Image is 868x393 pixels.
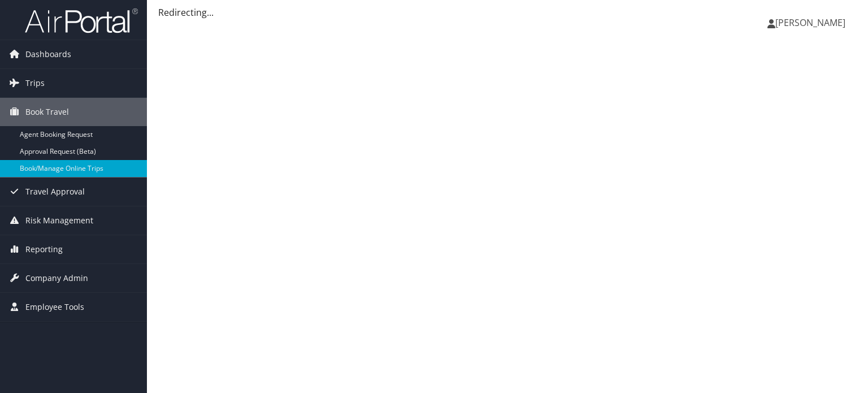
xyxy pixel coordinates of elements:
[25,7,138,34] img: airportal-logo.png
[25,178,85,206] span: Travel Approval
[25,235,63,264] span: Reporting
[158,6,857,19] div: Redirecting...
[25,264,88,292] span: Company Admin
[25,40,71,68] span: Dashboards
[25,293,84,321] span: Employee Tools
[25,69,45,97] span: Trips
[775,16,845,29] span: [PERSON_NAME]
[767,6,857,40] a: [PERSON_NAME]
[25,206,93,235] span: Risk Management
[25,98,69,126] span: Book Travel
